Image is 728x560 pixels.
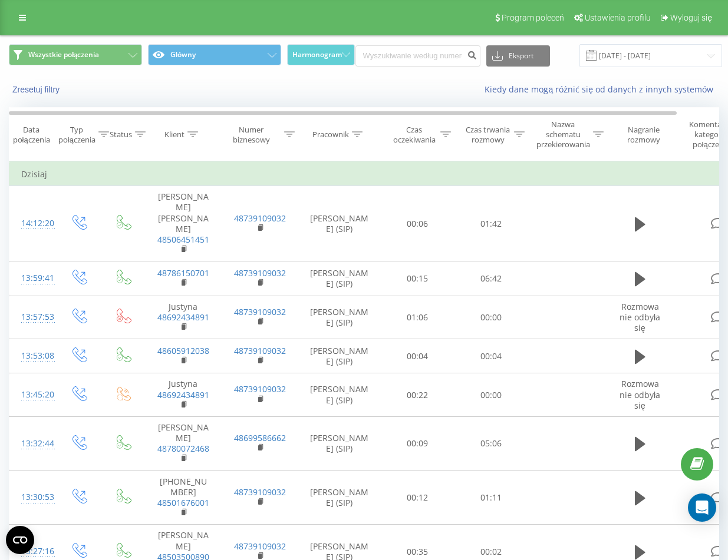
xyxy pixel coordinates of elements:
a: 48739109032 [234,486,286,498]
td: 00:04 [381,339,454,373]
a: 48739109032 [234,541,286,552]
span: Harmonogram [292,51,342,59]
div: 13:59:41 [21,267,45,290]
td: [PERSON_NAME] [145,416,222,470]
span: Program poleceń [502,13,564,22]
a: 48739109032 [234,213,286,224]
td: 01:06 [381,296,454,339]
a: 48501676001 [157,497,209,508]
td: Justyna [145,373,222,417]
div: 13:30:53 [21,486,45,509]
div: Czas trwania rozmowy [465,125,511,145]
button: Open CMP widget [6,526,34,554]
td: [PHONE_NUMBER] [145,470,222,525]
div: Data połączenia [9,125,53,145]
td: [PERSON_NAME] (SIP) [298,470,381,525]
span: Rozmowa nie odbyła się [620,301,660,333]
div: 13:45:20 [21,383,45,406]
a: 48739109032 [234,267,286,279]
td: 00:12 [381,470,454,525]
td: [PERSON_NAME] (SIP) [298,416,381,470]
div: Status [110,130,132,140]
div: Klient [164,130,185,140]
td: [PERSON_NAME] (SIP) [298,296,381,339]
td: 00:22 [381,373,454,417]
button: Eksport [486,45,550,67]
td: 00:04 [454,339,528,373]
a: 48699586662 [234,432,286,443]
button: Zresetuj filtry [9,84,65,95]
div: 13:57:53 [21,306,45,329]
a: 48692434891 [157,312,209,323]
td: Justyna [145,296,222,339]
td: 01:11 [454,470,528,525]
a: 48692434891 [157,389,209,400]
span: Ustawienia profilu [585,13,651,22]
td: 00:00 [454,373,528,417]
a: 48506451451 [157,234,209,245]
td: [PERSON_NAME] (SIP) [298,261,381,296]
span: Wszystkie połączenia [28,50,99,59]
td: 06:42 [454,261,528,296]
a: 48605912038 [157,345,209,356]
div: 13:53:08 [21,344,45,367]
div: Nazwa schematu przekierowania [536,120,590,150]
a: 48786150701 [157,267,209,279]
div: Pracownik [312,130,349,140]
a: Kiedy dane mogą różnić się od danych z innych systemów [485,84,719,95]
input: Wyszukiwanie według numeru [355,45,480,67]
div: Czas oczekiwania [391,125,437,145]
a: 48739109032 [234,345,286,356]
td: 00:06 [381,186,454,261]
a: 48780072468 [157,443,209,454]
span: Wyloguj się [670,13,712,22]
div: Typ połączenia [58,125,95,145]
td: [PERSON_NAME] (SIP) [298,339,381,373]
div: Nagranie rozmowy [615,125,672,145]
div: Numer biznesowy [222,125,282,145]
a: 48739109032 [234,306,286,317]
div: Open Intercom Messenger [688,493,716,522]
td: 05:06 [454,416,528,470]
span: Rozmowa nie odbyła się [620,378,660,410]
td: 01:42 [454,186,528,261]
button: Główny [148,44,281,65]
td: 00:15 [381,261,454,296]
button: Wszystkie połączenia [9,44,142,65]
td: [PERSON_NAME] [PERSON_NAME] [145,186,222,261]
td: [PERSON_NAME] (SIP) [298,186,381,261]
button: Harmonogram [287,44,355,65]
a: 48739109032 [234,383,286,395]
div: 14:12:20 [21,212,45,235]
div: 13:32:44 [21,432,45,455]
td: 00:00 [454,296,528,339]
td: [PERSON_NAME] (SIP) [298,373,381,417]
td: 00:09 [381,416,454,470]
